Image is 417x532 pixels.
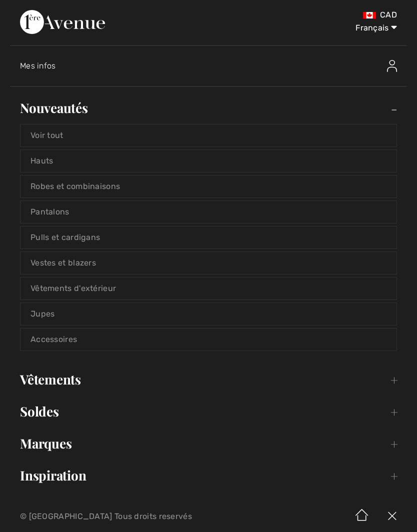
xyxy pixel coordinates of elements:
[347,501,377,532] img: Accueil
[20,10,105,34] img: 1ère Avenue
[20,61,56,70] span: Mes infos
[20,201,396,223] a: Pantalons
[20,226,396,248] a: Pulls et cardigans
[20,513,246,520] p: © [GEOGRAPHIC_DATA] Tous droits reservés
[10,368,407,390] a: Vêtements
[20,303,396,325] a: Jupes
[20,252,396,274] a: Vestes et blazers
[20,124,396,146] a: Voir tout
[377,501,407,532] img: X
[10,97,407,119] a: Nouveautés
[10,400,407,422] a: Soldes
[10,432,407,454] a: Marques
[20,277,396,299] a: Vêtements d'extérieur
[10,464,407,486] a: Inspiration
[20,175,396,197] a: Robes et combinaisons
[10,496,407,518] a: Live
[387,60,397,72] img: Mes infos
[20,150,396,172] a: Hauts
[246,10,397,20] div: CAD
[20,328,396,350] a: Accessoires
